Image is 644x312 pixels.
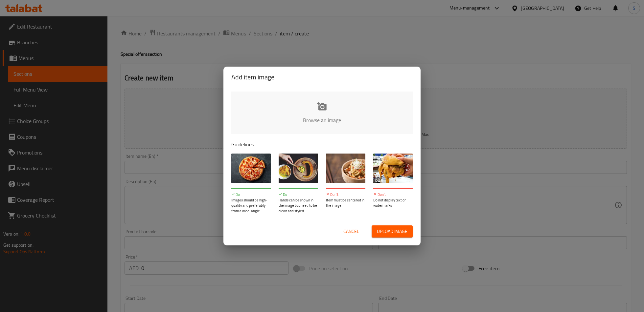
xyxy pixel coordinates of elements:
img: guide-img-2@3x.jpg [279,154,318,183]
button: Upload image [372,225,413,238]
img: guide-img-4@3x.jpg [373,154,413,183]
h2: Add item image [231,72,413,82]
img: guide-img-1@3x.jpg [231,154,271,183]
p: Do not display text or watermarks [373,198,413,208]
span: Cancel [343,227,359,236]
p: Hands can be shown in the image but need to be clean and styled [279,198,318,214]
p: Do [279,192,318,198]
p: Guidelines [231,140,413,148]
p: Images should be high-quality and preferably from a wide-angle [231,198,271,214]
button: Cancel [341,225,362,238]
span: Upload image [377,227,407,236]
p: Item must be centered in the image [326,198,365,208]
p: Don't [326,192,365,198]
p: Do [231,192,271,198]
p: Don't [373,192,413,198]
img: guide-img-3@3x.jpg [326,154,365,183]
